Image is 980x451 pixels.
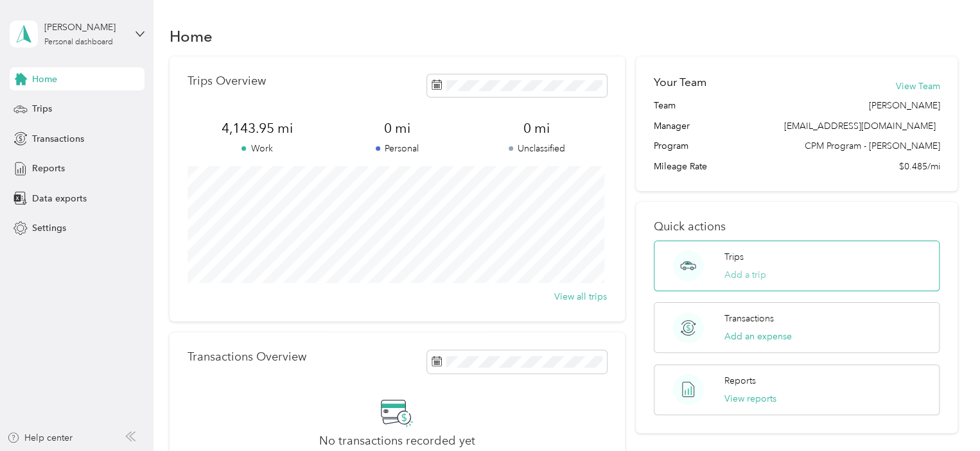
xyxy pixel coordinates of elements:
h2: No transactions recorded yet [319,434,475,448]
p: Transactions Overview [188,350,306,364]
span: Mileage Rate [654,160,707,173]
iframe: Everlance-gr Chat Button Frame [908,379,980,451]
span: Settings [32,221,66,235]
p: Quick actions [654,220,940,234]
p: Reports [724,374,756,387]
span: 0 mi [327,119,467,137]
p: Personal [327,142,467,155]
button: View reports [724,392,776,405]
p: Work [188,142,328,155]
button: View all trips [554,290,607,303]
span: Reports [32,162,65,175]
h2: Your Team [654,74,706,90]
span: Transactions [32,132,84,146]
span: [PERSON_NAME] [868,99,940,112]
span: Data exports [32,192,87,205]
span: 0 mi [467,119,607,137]
span: Trips [32,102,52,115]
button: Help center [7,431,73,445]
span: [EMAIL_ADDRESS][DOMAIN_NAME] [783,121,935,132]
span: Program [654,139,688,153]
button: Add a trip [724,268,766,282]
span: $0.485/mi [898,160,940,173]
button: View Team [895,80,940,93]
span: 4,143.95 mi [188,119,328,137]
p: Trips [724,250,744,264]
p: Unclassified [467,142,607,155]
div: Personal dashboard [44,38,113,46]
button: Add an expense [724,330,792,343]
span: Manager [654,119,690,133]
div: [PERSON_NAME] [44,21,125,34]
span: Team [654,99,676,112]
p: Transactions [724,312,774,325]
span: Home [32,72,57,86]
span: CPM Program - [PERSON_NAME] [804,139,940,153]
p: Trips Overview [188,74,266,88]
h1: Home [170,30,213,43]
